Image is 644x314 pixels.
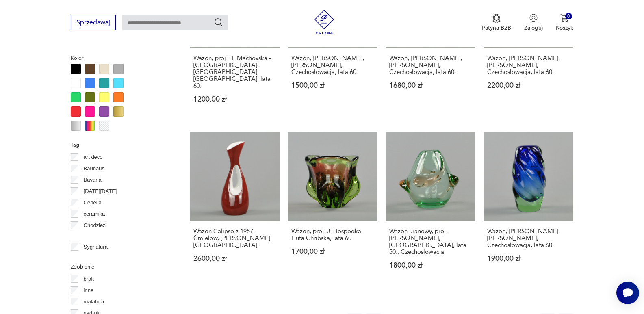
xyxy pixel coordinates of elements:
h3: Wazon, [PERSON_NAME], [PERSON_NAME], Czechosłowacja, lata 60. [291,55,374,76]
p: Cepelia [84,198,102,207]
p: 2200,00 zł [487,82,570,89]
p: Zaloguj [524,24,543,32]
p: 1200,00 zł [193,96,276,103]
p: Tag [71,141,170,149]
p: [DATE][DATE] [84,187,117,196]
p: brak [84,275,94,284]
p: 2600,00 zł [193,255,276,262]
img: Patyna - sklep z meblami i dekoracjami vintage [312,10,336,34]
p: 1900,00 zł [487,255,570,262]
button: Patyna B2B [482,14,511,32]
h3: Wazon, [PERSON_NAME], [PERSON_NAME], Czechosłowacja, lata 60. [389,55,472,76]
p: inne [84,286,94,295]
p: 1500,00 zł [291,82,374,89]
a: Wazon Calipso z 1957, Ćmielów, Z. Śliwowska-Wawrzyniak.Wazon Calipso z 1957, Ćmielów, [PERSON_NAM... [190,132,280,285]
p: 1700,00 zł [291,248,374,255]
button: Sprzedawaj [71,15,116,30]
p: Ćmielów [84,232,104,241]
h3: Wazon uranowy, proj. [PERSON_NAME], [GEOGRAPHIC_DATA], lata 50., Czechosłowacja. [389,228,472,256]
h3: Wazon, [PERSON_NAME], [PERSON_NAME], Czechosłowacja, lata 60. [487,55,570,76]
p: art deco [84,153,103,162]
img: Ikona medalu [492,14,501,23]
p: 1800,00 zł [389,262,472,269]
h3: Wazon Calipso z 1957, Ćmielów, [PERSON_NAME][GEOGRAPHIC_DATA]. [193,228,276,249]
h3: Wazon, [PERSON_NAME], [PERSON_NAME], Czechosłowacja, lata 60. [487,228,570,249]
p: malatura [84,297,104,306]
p: Patyna B2B [482,24,511,32]
h3: Wazon, proj. H. Machovska - [GEOGRAPHIC_DATA], [GEOGRAPHIC_DATA], [GEOGRAPHIC_DATA], lata 60. [193,55,276,89]
p: Zdobienie [71,262,170,271]
p: Bauhaus [84,164,104,173]
button: Zaloguj [524,14,543,32]
p: ceramika [84,210,105,219]
a: Ikona medaluPatyna B2B [482,14,511,32]
div: 0 [565,13,572,20]
button: 0Koszyk [556,14,573,32]
a: Wazon uranowy, proj. Jan Kotik, Skroldovice, lata 50., Czechosłowacja.Wazon uranowy, proj. [PERSO... [386,132,475,285]
p: Sygnatura [84,243,108,251]
img: Ikonka użytkownika [529,14,538,22]
p: 1680,00 zł [389,82,472,89]
p: Koszyk [556,24,573,32]
a: Sprzedawaj [71,20,116,26]
img: Ikona koszyka [560,14,568,22]
p: Chodzież [84,221,106,230]
p: Bavaria [84,175,102,184]
a: Wazon, Jaroslav Beranek, Huta Skrdlovice, Czechosłowacja, lata 60.Wazon, [PERSON_NAME], [PERSON_N... [484,132,573,285]
p: Kolor [71,54,170,63]
h3: Wazon, proj. J. Hospodka, Huta Chribska, lata 60. [291,228,374,242]
button: Szukaj [214,17,223,27]
a: Wazon, proj. J. Hospodka, Huta Chribska, lata 60.Wazon, proj. J. Hospodka, Huta Chribska, lata 60... [288,132,377,285]
iframe: Smartsupp widget button [616,282,639,304]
